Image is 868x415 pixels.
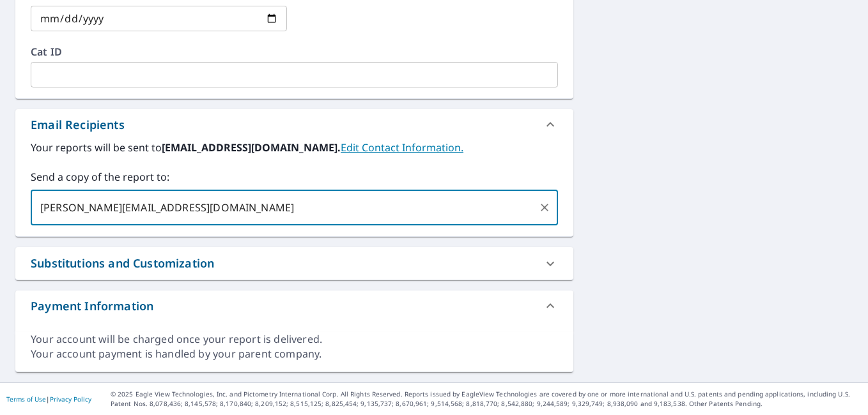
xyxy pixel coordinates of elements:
p: | [6,395,91,403]
div: Your account payment is handled by your parent company. [31,347,558,361]
a: EditContactInfo [341,140,463,155]
label: Cat ID [31,47,558,57]
button: Clear [536,199,554,216]
div: Your account will be charged once your report is delivered. [31,332,558,347]
div: Email Recipients [31,116,125,133]
div: Substitutions and Customization [15,247,573,280]
div: Payment Information [15,290,573,321]
b: [EMAIL_ADDRESS][DOMAIN_NAME]. [162,140,341,155]
div: Email Recipients [15,109,573,140]
label: Your reports will be sent to [31,140,558,155]
p: © 2025 Eagle View Technologies, Inc. and Pictometry International Corp. All Rights Reserved. Repo... [111,389,862,409]
div: Substitutions and Customization [31,255,214,272]
label: Send a copy of the report to: [31,169,558,185]
div: Payment Information [31,298,153,315]
a: Terms of Use [6,395,46,404]
a: Privacy Policy [50,395,91,404]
